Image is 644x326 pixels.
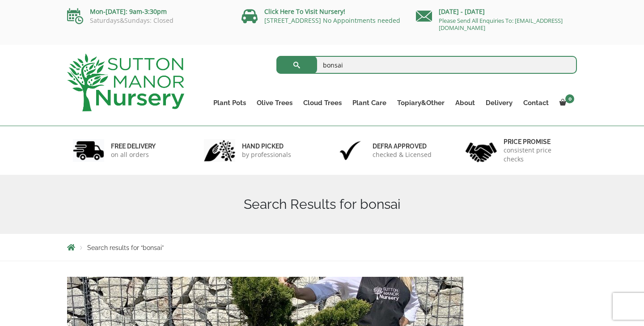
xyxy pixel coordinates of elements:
[416,6,577,17] p: [DATE] - [DATE]
[67,196,577,212] h1: Search Results for bonsai
[67,17,228,24] p: Saturdays&Sundays: Closed
[67,244,577,251] nav: Breadcrumbs
[264,16,400,25] a: [STREET_ADDRESS] No Appointments needed
[480,97,518,109] a: Delivery
[373,142,432,150] h6: Defra approved
[298,97,347,109] a: Cloud Trees
[204,139,235,162] img: 2.jpg
[392,97,450,109] a: Topiary&Other
[73,139,104,162] img: 1.jpg
[518,97,554,109] a: Contact
[264,7,345,16] a: Click Here To Visit Nursery!
[504,146,572,164] p: consistent price checks
[87,244,164,251] span: Search results for “bonsai”
[242,142,291,150] h6: hand picked
[554,97,577,109] a: 0
[466,137,497,164] img: 4.jpg
[276,56,577,74] input: Search...
[504,138,572,146] h6: Price promise
[373,150,432,159] p: checked & Licensed
[242,150,291,159] p: by professionals
[450,97,480,109] a: About
[208,97,251,109] a: Plant Pots
[565,94,574,103] span: 0
[335,139,366,162] img: 3.jpg
[251,97,298,109] a: Olive Trees
[67,6,228,17] p: Mon-[DATE]: 9am-3:30pm
[111,142,156,150] h6: FREE DELIVERY
[439,17,563,32] a: Please Send All Enquiries To: [EMAIL_ADDRESS][DOMAIN_NAME]
[347,97,392,109] a: Plant Care
[67,54,184,111] img: logo
[111,150,156,159] p: on all orders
